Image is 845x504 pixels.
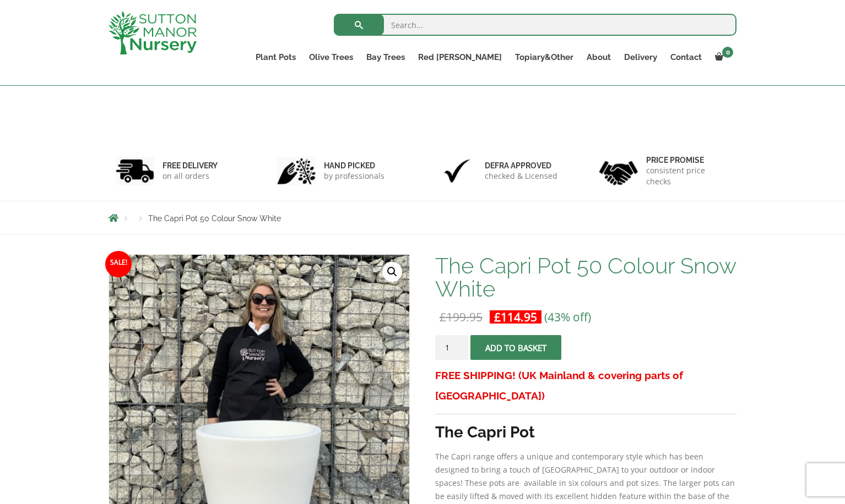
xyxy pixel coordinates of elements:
img: 4.jpg [599,154,638,188]
h6: Defra approved [485,161,557,171]
span: £ [440,309,446,325]
p: consistent price checks [646,165,730,187]
h1: The Capri Pot 50 Colour Snow White [435,254,736,300]
a: Topiary&Other [508,50,580,65]
p: on all orders [162,171,218,182]
a: About [580,50,617,65]
h6: hand picked [324,161,384,171]
a: View full-screen image gallery [382,262,402,282]
span: Sale! [105,251,132,277]
a: Plant Pots [249,50,302,65]
span: The Capri Pot 50 Colour Snow White [148,214,281,223]
span: 0 [722,47,733,58]
span: (43% off) [544,309,591,325]
nav: Breadcrumbs [109,213,736,222]
input: Search... [334,14,736,36]
img: 2.jpg [277,157,316,185]
bdi: 114.95 [494,309,537,325]
span: £ [494,309,501,325]
a: Delivery [617,50,664,65]
h6: FREE DELIVERY [162,161,218,171]
img: 1.jpg [116,157,154,185]
input: Product quantity [435,335,468,360]
img: logo [109,11,197,54]
a: Red [PERSON_NAME] [411,50,508,65]
p: by professionals [324,171,384,182]
p: checked & Licensed [485,171,557,182]
a: Olive Trees [302,50,360,65]
img: 3.jpg [438,157,476,185]
strong: The Capri Pot [435,423,535,441]
a: Bay Trees [360,50,411,65]
bdi: 199.95 [440,309,483,325]
a: 0 [708,50,736,65]
button: Add to basket [470,335,561,360]
h3: FREE SHIPPING! (UK Mainland & covering parts of [GEOGRAPHIC_DATA]) [435,365,736,406]
a: Contact [664,50,708,65]
h6: Price promise [646,155,730,165]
